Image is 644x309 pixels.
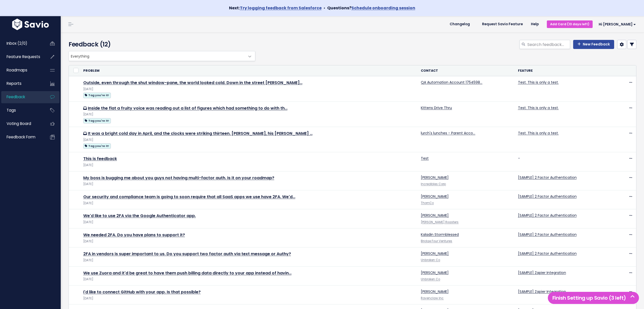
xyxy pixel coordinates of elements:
span: Inbox (2/0) [7,41,27,46]
span: Everything [69,51,255,61]
div: [DATE] [83,239,415,244]
a: Tag you're it! [83,117,111,124]
a: It was a bright cold day in April, and the clocks were striking thirteen. [PERSON_NAME], his [PER... [88,131,313,136]
th: Feature [515,65,608,76]
a: Kaladin Stormblessed [421,232,459,237]
div: [DATE] [83,163,415,168]
td: - [515,152,608,171]
a: Incredibles Corp [421,182,446,186]
img: logo-white.9d6f32f41409.svg [11,19,50,30]
a: [SAMPLE] Zapier Integration [518,270,566,275]
a: Inside the flat a fruity voice was reading out a list of figures which had something to do with th… [88,105,287,111]
a: Reports [1,78,42,89]
span: Tag you're it! [83,118,111,123]
span: Hi [PERSON_NAME] [599,22,636,26]
div: [DATE] [83,258,415,263]
a: Hi [PERSON_NAME] [593,20,640,28]
div: [DATE] [83,277,415,282]
a: [PERSON_NAME] [421,270,449,275]
div: [DATE] [83,87,415,92]
a: Feedback [1,91,42,103]
span: Reports [7,81,22,86]
a: [PERSON_NAME] [421,289,449,294]
a: My boss is bugging me about you guys not having multi-factor auth. Is it on your roadmap? [83,175,274,181]
a: Test. This is only a test. [518,131,559,136]
a: Tag you're it! [83,143,111,149]
a: Kittens Drive Thru [421,105,452,110]
a: Help [527,20,543,28]
a: Tags [1,105,42,116]
a: Test [421,156,429,161]
a: Roadmaps [1,64,42,76]
span: Changelog [450,22,470,26]
a: 2FA in vendors is super important to us. Do you support two factor auth via text message or Authy? [83,251,291,257]
span: Tag you're it! [83,143,111,149]
a: Add Card (13 days left) [547,20,593,28]
a: Our security and compliance team is going to soon require that all SaaS apps we use have 2FA. We'd… [83,194,295,200]
a: Schedule onboarding session [351,5,415,11]
a: Try logging feedback from Salesforce [240,5,322,11]
span: • [324,5,325,11]
a: I'd like to connect GitHub with your app. Is that possible? [83,289,201,295]
div: [DATE] [83,201,415,206]
a: [SAMPLE] 2 Factor Authentication [518,213,577,218]
span: Tags [7,108,16,113]
span: Roadmaps [7,67,27,73]
a: Unbroken Co [421,258,440,262]
th: Contact [418,65,515,76]
a: Test. This is only a test. [518,105,559,110]
a: We needed 2FA. Do you have plans to support it? [83,232,185,238]
div: [DATE] [83,296,415,301]
a: We'd like to use 2FA via the Google Authenticator app. [83,213,196,219]
strong: Next: [229,5,322,11]
div: [DATE] [83,137,415,143]
a: Unbroken Co [421,277,440,281]
a: New Feedback [573,40,614,49]
a: Bridge Four Ventures [421,239,452,243]
a: [PERSON_NAME] [421,194,449,199]
span: Tag you're it! [83,93,111,98]
a: [PERSON_NAME] Roasters [421,220,459,224]
div: [DATE] [83,220,415,225]
a: [SAMPLE] 2 Factor Authentication [518,194,577,199]
a: We use Zuora and it'd be great to have them push billing data directly to your app instead of havin… [83,270,292,276]
h5: Finish Setting up Savio (3 left) [550,294,637,302]
a: Tag you're it! [83,92,111,98]
a: Outside, even through the shut window-pane, the world looked cold. Down in the street [PERSON_NAME]… [83,80,302,86]
div: [DATE] [83,182,415,187]
a: [SAMPLE] 2 Factor Authentication [518,175,577,180]
a: Voting Board [1,118,42,130]
a: [SAMPLE] 2 Factor Authentication [518,251,577,256]
a: Feedback form [1,131,42,143]
a: ThornCo [421,201,434,205]
div: [DATE] [83,112,415,117]
a: Feature Requests [1,51,42,63]
a: Test. This is only a test. [518,80,559,85]
span: Feature Requests [7,54,40,59]
input: Search feedback... [527,40,570,49]
a: [PERSON_NAME] [421,251,449,256]
strong: Questions? [327,5,415,11]
span: Feedback form [7,134,35,140]
a: Inbox (2/0) [1,38,42,49]
span: Feedback [7,94,25,99]
h4: Feedback (12) [69,40,253,49]
th: Problem [80,65,418,76]
a: [PERSON_NAME] [421,175,449,180]
a: [SAMPLE] Zapier Integration [518,289,566,294]
a: [SAMPLE] 2 Factor Authentication [518,232,577,237]
a: Ravenclaw Inc [421,296,444,300]
span: Voting Board [7,121,31,126]
span: Everything [69,51,245,61]
a: Request Savio Feature [478,20,527,28]
a: lurch's lunches - Parent Acco… [421,131,475,136]
a: This is feedback [83,156,117,162]
a: [PERSON_NAME] [421,213,449,218]
a: QA Automation Account 1754598… [421,80,482,85]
